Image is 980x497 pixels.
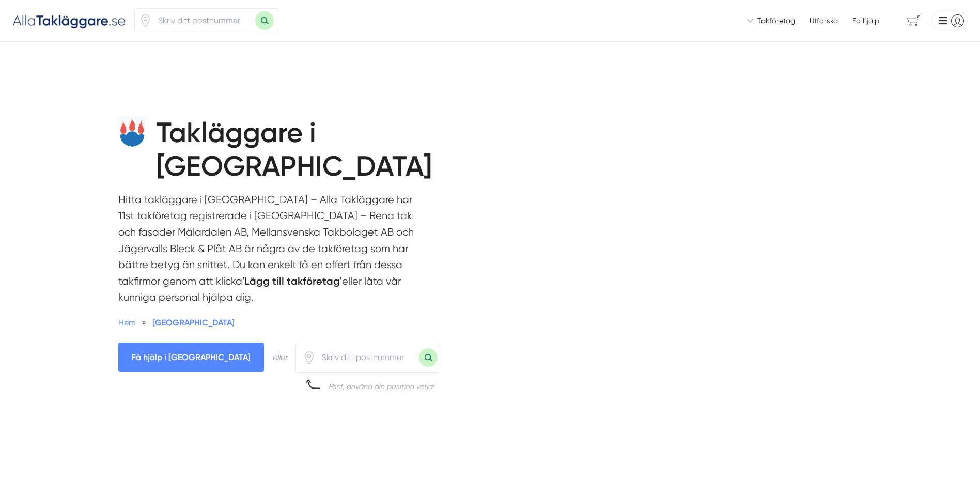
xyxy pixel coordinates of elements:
[12,12,126,29] img: Alla Takläggare
[118,192,431,311] p: Hitta takläggare i [GEOGRAPHIC_DATA] – Alla Takläggare har 11st takföretag registrerade i [GEOGRA...
[329,381,434,392] div: Psst, använd din position vetja!
[419,348,438,367] button: Sök med postnummer
[810,15,838,26] a: Utforska
[118,343,264,372] span: Få hjälp i Västmanlands län
[272,351,287,364] div: eller
[900,12,927,30] span: navigation-cart
[152,9,255,33] input: Skriv ditt postnummer
[316,346,419,369] input: Skriv ditt postnummer
[255,11,274,30] button: Sök med postnummer
[757,15,795,26] span: Takföretag
[142,316,146,329] span: »
[303,351,316,364] span: Klicka för att använda din position.
[303,351,316,364] svg: Pin / Karta
[118,318,136,328] a: Hem
[139,14,152,27] svg: Pin / Karta
[139,14,152,27] span: Klicka för att använda din position.
[242,275,342,287] strong: 'Lägg till takföretag'
[157,116,465,192] h1: Takläggare i [GEOGRAPHIC_DATA]
[852,15,879,26] span: Få hjälp
[152,318,235,328] a: [GEOGRAPHIC_DATA]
